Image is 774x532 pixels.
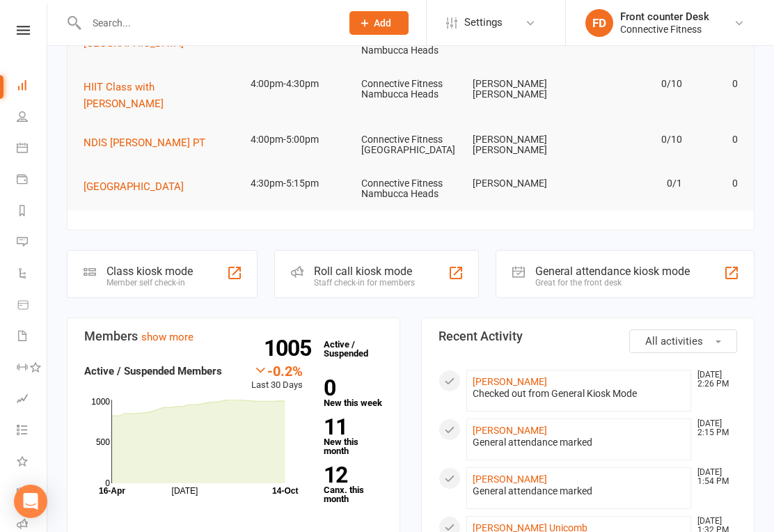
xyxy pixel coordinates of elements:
[314,278,415,288] div: Staff check-in for members
[17,71,48,102] a: Dashboard
[84,178,193,195] button: [GEOGRAPHIC_DATA]
[690,468,736,486] time: [DATE] 1:54 PM
[355,167,466,211] td: Connective Fitness Nambucca Heads
[645,335,703,347] span: All activities
[466,68,578,111] td: [PERSON_NAME] [PERSON_NAME]
[324,377,383,407] a: 0New this week
[17,165,48,196] a: Payments
[355,68,466,111] td: Connective Fitness Nambucca Heads
[84,365,222,377] strong: Active / Suspended Members
[106,278,193,288] div: Member self check-in
[629,329,737,353] button: All activities
[585,9,613,37] div: FD
[17,384,48,416] a: Assessments
[314,265,415,278] div: Roll call kiosk mode
[577,123,688,156] td: 0/10
[688,68,744,100] td: 0
[141,331,193,343] a: show more
[688,123,744,156] td: 0
[244,167,356,200] td: 4:30pm-5:15pm
[17,290,48,322] a: Product Sales
[84,329,383,343] h3: Members
[324,377,377,398] strong: 0
[473,485,685,497] div: General attendance marked
[17,134,48,165] a: Calendar
[317,329,378,368] a: 1005Active / Suspended
[535,278,690,288] div: Great for the front desk
[14,485,47,518] div: Open Intercom Messenger
[620,10,709,23] div: Front counter Desk
[251,363,303,378] div: -0.2%
[690,419,736,437] time: [DATE] 2:15 PM
[84,134,215,151] button: NDIS [PERSON_NAME] PT
[84,37,184,49] span: [GEOGRAPHIC_DATA]
[688,167,744,200] td: 0
[355,123,466,167] td: Connective Fitness [GEOGRAPHIC_DATA]
[473,437,685,448] div: General attendance marked
[82,13,331,33] input: Search...
[466,123,578,167] td: [PERSON_NAME] [PERSON_NAME]
[251,363,303,393] div: Last 30 Days
[473,474,547,485] a: [PERSON_NAME]
[577,68,688,100] td: 0/10
[439,329,737,343] h3: Recent Activity
[473,425,547,436] a: [PERSON_NAME]
[374,17,391,29] span: Add
[84,81,164,110] span: HIIT Class with [PERSON_NAME]
[84,136,205,149] span: NDIS [PERSON_NAME] PT
[17,478,48,510] a: General attendance kiosk mode
[464,7,503,38] span: Settings
[473,388,685,400] div: Checked out from General Kiosk Mode
[535,265,690,278] div: General attendance kiosk mode
[473,376,547,387] a: [PERSON_NAME]
[324,416,383,455] a: 11New this month
[324,416,377,437] strong: 11
[17,102,48,134] a: People
[84,79,238,112] button: HIIT Class with [PERSON_NAME]
[17,196,48,228] a: Reports
[244,123,356,156] td: 4:00pm-5:00pm
[577,167,688,200] td: 0/1
[466,167,578,200] td: [PERSON_NAME]
[324,464,377,485] strong: 12
[264,338,317,359] strong: 1005
[349,11,409,35] button: Add
[84,180,184,193] span: [GEOGRAPHIC_DATA]
[106,265,193,278] div: Class kiosk mode
[324,464,383,503] a: 12Canx. this month
[17,447,48,478] a: What's New
[690,370,736,389] time: [DATE] 2:26 PM
[620,23,709,36] div: Connective Fitness
[244,68,356,100] td: 4:00pm-4:30pm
